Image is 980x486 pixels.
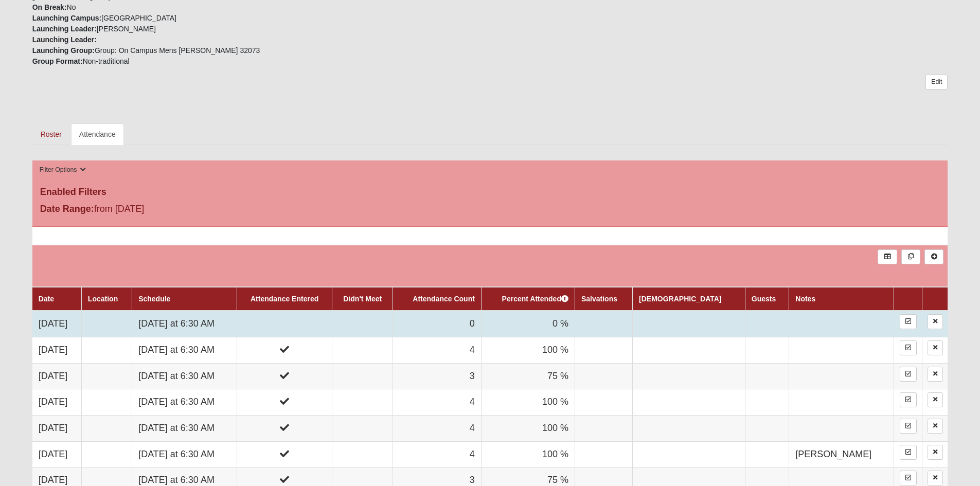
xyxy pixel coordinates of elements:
[928,314,943,329] a: Delete
[633,287,745,311] th: [DEMOGRAPHIC_DATA]
[789,441,894,467] td: [PERSON_NAME]
[393,441,482,467] td: 4
[502,295,568,303] a: Percent Attended
[900,314,917,329] a: Enter Attendance
[39,295,54,303] a: Date
[32,202,337,219] div: from [DATE]
[32,415,82,441] td: [DATE]
[393,337,482,363] td: 4
[393,311,482,337] td: 0
[32,57,83,65] strong: Group Format:
[795,295,815,303] a: Notes
[132,311,237,337] td: [DATE] at 6:30 AM
[132,415,237,441] td: [DATE] at 6:30 AM
[928,340,943,355] a: Delete
[132,389,237,416] td: [DATE] at 6:30 AM
[481,389,575,416] td: 100 %
[88,295,118,303] a: Location
[251,295,318,303] a: Attendance Entered
[32,46,95,55] strong: Launching Group:
[132,337,237,363] td: [DATE] at 6:30 AM
[132,441,237,467] td: [DATE] at 6:30 AM
[481,311,575,337] td: 0 %
[901,249,920,264] a: Merge Records into Merge Template
[32,35,97,44] strong: Launching Leader:
[32,3,67,11] strong: On Break:
[900,340,917,355] a: Enter Attendance
[928,445,943,460] a: Delete
[32,441,82,467] td: [DATE]
[925,75,948,89] a: Edit
[32,14,102,22] strong: Launching Campus:
[393,389,482,416] td: 4
[924,249,943,264] a: Alt+N
[413,295,475,303] a: Attendance Count
[393,363,482,389] td: 3
[900,445,917,460] a: Enter Attendance
[32,337,82,363] td: [DATE]
[32,25,97,33] strong: Launching Leader:
[928,419,943,434] a: Delete
[745,287,789,311] th: Guests
[481,415,575,441] td: 100 %
[32,311,82,337] td: [DATE]
[900,392,917,407] a: Enter Attendance
[481,441,575,467] td: 100 %
[900,419,917,434] a: Enter Attendance
[393,415,482,441] td: 4
[928,367,943,382] a: Delete
[900,367,917,382] a: Enter Attendance
[32,363,82,389] td: [DATE]
[481,363,575,389] td: 75 %
[40,202,94,216] label: Date Range:
[343,295,382,303] a: Didn't Meet
[878,249,897,264] a: Export to Excel
[40,187,940,198] h4: Enabled Filters
[138,295,170,303] a: Schedule
[928,392,943,407] a: Delete
[32,123,70,145] a: Roster
[32,389,82,416] td: [DATE]
[575,287,632,311] th: Salvations
[71,123,124,145] a: Attendance
[481,337,575,363] td: 100 %
[132,363,237,389] td: [DATE] at 6:30 AM
[37,165,90,175] button: Filter Options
